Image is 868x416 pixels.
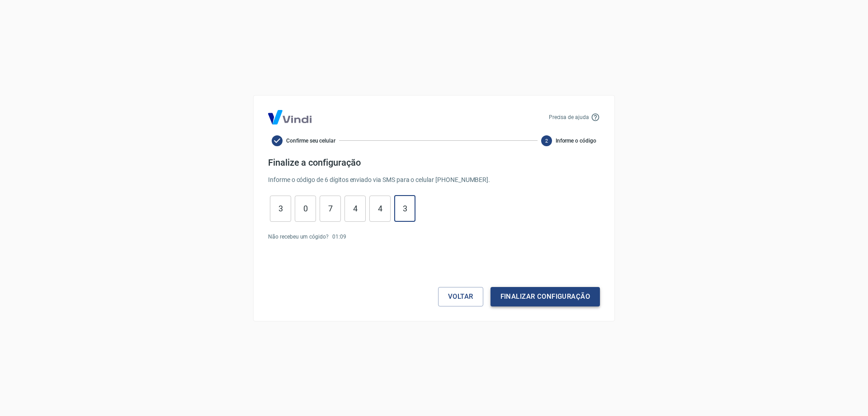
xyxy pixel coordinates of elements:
img: Logo Vind [268,110,311,124]
button: Finalizar configuração [491,287,600,306]
span: Informe o código [556,137,596,145]
p: 01 : 09 [332,233,346,241]
p: Não recebeu um cógido? [268,233,329,241]
p: Precisa de ajuda [549,113,589,121]
text: 2 [545,138,548,143]
button: Voltar [438,287,483,306]
span: Confirme seu celular [286,137,335,145]
p: Informe o código de 6 dígitos enviado via SMS para o celular [PHONE_NUMBER] . [268,175,600,185]
h4: Finalize a configuração [268,157,600,168]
